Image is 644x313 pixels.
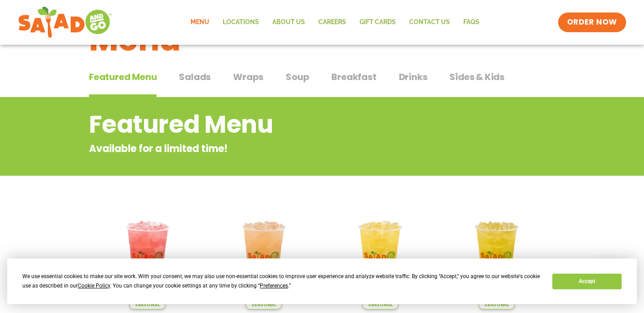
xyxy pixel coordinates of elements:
button: Accept [552,274,621,289]
span: Sides & Kids [449,70,504,84]
span: Featured Menu [89,70,157,84]
a: Contact Us [402,12,457,33]
span: ORDER NOW [567,17,617,28]
span: Seasonal [479,300,515,309]
span: Salads [179,70,211,84]
img: Product photo for Sunkissed Yuzu Lemonade [329,206,432,309]
span: Seasonal [129,300,165,309]
span: Seasonal [246,300,282,309]
p: Available for a limited time! [89,141,483,156]
span: Cookie Policy [78,283,110,289]
div: Cookie Consent Prompt [7,258,637,304]
img: new-SAG-logo-768×292 [18,4,112,40]
a: Careers [312,12,353,33]
nav: Menu [184,12,486,33]
span: Preferences [260,283,288,289]
div: We use essential cookies to make our site work. With your consent, we may also use non-essential ... [22,272,542,291]
span: Wraps [233,70,263,84]
div: Tabbed content [89,67,555,97]
span: Breakfast [331,70,376,84]
a: GIFT CARDS [353,12,402,33]
a: Locations [216,12,266,33]
h2: Featured Menu [89,106,483,143]
a: ORDER NOW [558,13,626,32]
img: Product photo for Blackberry Bramble Lemonade [96,206,199,309]
span: Soup [286,70,309,84]
span: Drinks [399,70,428,84]
img: Product photo for Mango Grove Lemonade [445,206,549,309]
img: Product photo for Summer Stone Fruit Lemonade [212,206,316,309]
a: Menu [184,12,216,33]
span: Seasonal [362,300,398,309]
a: About Us [266,12,312,33]
a: FAQs [457,12,486,33]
